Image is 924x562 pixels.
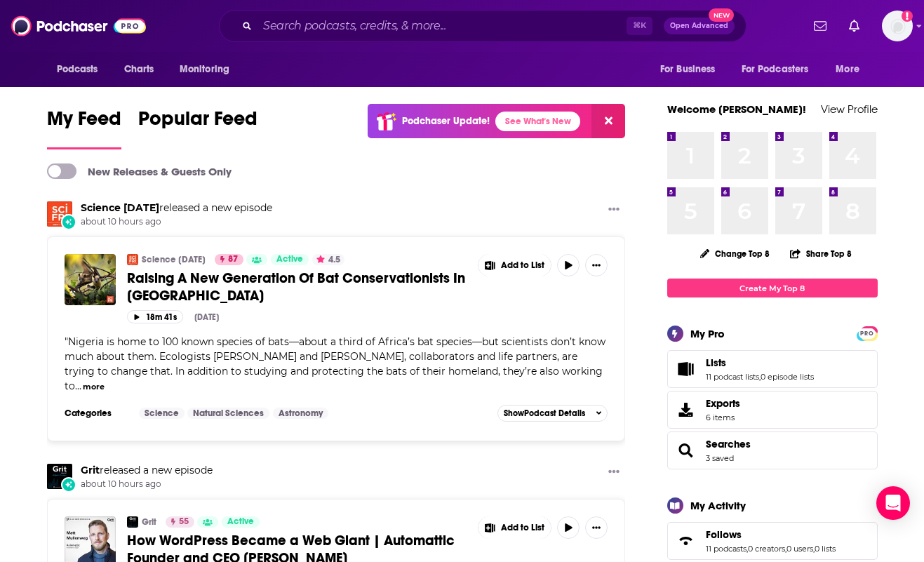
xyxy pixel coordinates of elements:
[81,464,100,476] a: Grit
[603,201,625,219] button: Show More Button
[81,201,272,215] h3: released a new episode
[706,356,726,369] span: Lists
[501,523,544,533] span: Add to List
[789,240,852,267] button: Share Top 8
[667,391,878,429] a: Exports
[759,372,761,382] span: ,
[882,11,913,41] button: Show profile menu
[706,413,740,422] span: 6 items
[11,13,146,39] a: Podchaser - Follow, Share and Rate Podcasts
[667,350,878,388] span: Lists
[138,107,257,149] a: Popular Feed
[180,60,229,79] span: Monitoring
[81,479,213,490] span: about 10 hours ago
[843,14,865,38] a: Show notifications dropdown
[138,107,257,139] span: Popular Feed
[215,254,243,265] a: 87
[166,516,194,528] a: 55
[124,60,154,79] span: Charts
[815,544,836,554] a: 0 lists
[57,60,98,79] span: Podcasts
[732,56,829,83] button: open menu
[271,254,309,265] a: Active
[495,112,580,131] a: See What's New
[667,279,878,297] a: Create My Top 8
[836,60,859,79] span: More
[785,544,786,554] span: ,
[497,405,608,422] button: ShowPodcast Details
[660,60,716,79] span: For Business
[83,381,105,393] button: more
[667,522,878,560] span: Follows
[501,260,544,271] span: Add to List
[706,438,751,450] a: Searches
[706,528,742,541] span: Follows
[821,102,878,116] a: View Profile
[706,397,740,410] span: Exports
[692,245,779,262] button: Change Top 8
[603,464,625,481] button: Show More Button
[65,408,128,419] h3: Categories
[273,408,328,419] a: Astronomy
[402,115,490,127] p: Podchaser Update!
[228,253,238,267] span: 87
[709,8,734,22] span: New
[859,328,876,338] a: PRO
[194,312,219,322] div: [DATE]
[746,544,748,554] span: ,
[257,15,627,37] input: Search podcasts, credits, & more...
[902,11,913,22] svg: Add a profile image
[748,544,785,554] a: 0 creators
[664,18,735,34] button: Open AdvancedNew
[667,102,806,116] a: Welcome [PERSON_NAME]!
[127,516,138,528] img: Grit
[187,408,269,419] a: Natural Sciences
[742,60,809,79] span: For Podcasters
[706,528,836,541] a: Follows
[882,11,913,41] span: Logged in as Isabellaoidem
[672,531,700,551] a: Follows
[127,269,465,305] span: Raising A New Generation Of Bat Conservationists In [GEOGRAPHIC_DATA]
[227,515,254,529] span: Active
[81,464,213,477] h3: released a new episode
[690,327,725,340] div: My Pro
[761,372,814,382] a: 0 episode lists
[504,408,585,418] span: Show Podcast Details
[65,254,116,305] img: Raising A New Generation Of Bat Conservationists In West Africa
[882,11,913,41] img: User Profile
[650,56,733,83] button: open menu
[47,107,121,149] a: My Feed
[478,254,551,276] button: Show More Button
[706,372,759,382] a: 11 podcast lists
[813,544,815,554] span: ,
[276,253,303,267] span: Active
[478,516,551,539] button: Show More Button
[876,486,910,520] div: Open Intercom Messenger
[222,516,260,528] a: Active
[127,269,468,305] a: Raising A New Generation Of Bat Conservationists In [GEOGRAPHIC_DATA]
[170,56,248,83] button: open menu
[585,254,608,276] button: Show More Button
[690,499,746,512] div: My Activity
[179,515,189,529] span: 55
[786,544,813,554] a: 0 users
[672,400,700,420] span: Exports
[826,56,877,83] button: open menu
[81,201,159,214] a: Science Friday
[47,464,72,489] img: Grit
[47,107,121,139] span: My Feed
[65,335,605,392] span: "
[219,10,746,42] div: Search podcasts, credits, & more...
[127,254,138,265] img: Science Friday
[127,310,183,323] button: 18m 41s
[65,335,605,392] span: Nigeria is home to 100 known species of bats—about a third of Africa’s bat species—but scientists...
[75,380,81,392] span: ...
[115,56,163,83] a: Charts
[47,201,72,227] img: Science Friday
